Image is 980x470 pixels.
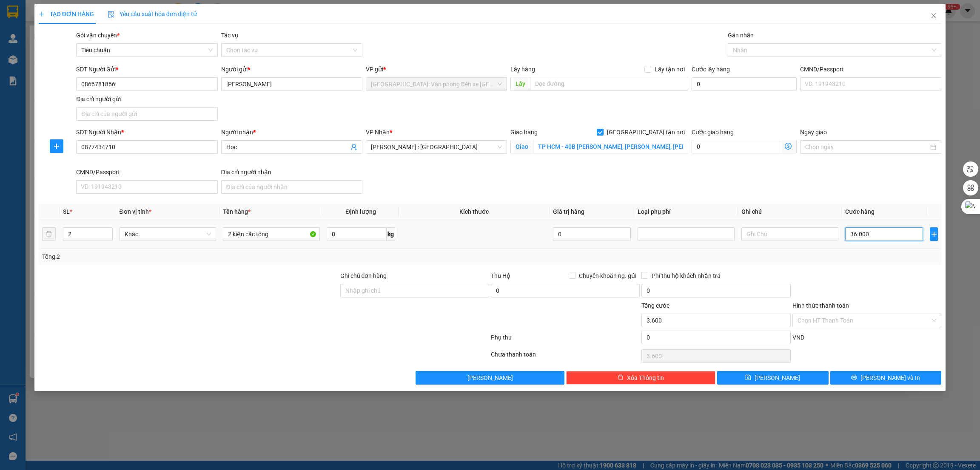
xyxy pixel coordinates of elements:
div: SĐT Người Gửi [76,65,217,74]
span: [PERSON_NAME] [755,373,800,382]
span: plus [39,11,45,17]
div: VP gửi [366,65,507,74]
th: Loại phụ phí [634,204,738,220]
span: [PHONE_NUMBER] [3,29,65,44]
span: Yêu cầu xuất hóa đơn điện tử [108,11,197,17]
span: plus [50,143,63,150]
button: plus [930,227,938,241]
input: Cước giao hàng [692,140,780,153]
span: Gói vận chuyển [76,32,120,39]
span: Đơn vị tính [120,208,151,215]
label: Ngày giao [800,129,827,136]
span: Khác [125,228,211,241]
span: delete [618,374,624,381]
div: Người gửi [221,65,362,74]
label: Gán nhãn [728,32,754,39]
span: Lấy hàng [510,66,535,73]
span: Giao hàng [510,129,538,136]
div: Địa chỉ người gửi [76,94,217,104]
input: Cước lấy hàng [692,77,797,91]
span: Thu Hộ [491,272,510,279]
div: Phụ thu [490,333,641,348]
span: user-add [350,144,357,150]
button: save[PERSON_NAME] [717,371,829,385]
th: Ghi chú [738,204,842,220]
span: Xóa Thông tin [627,373,664,382]
label: Ghi chú đơn hàng [340,272,387,279]
span: Tiêu chuẩn [81,44,212,57]
span: VP Nhận [366,129,390,136]
span: Tên hàng [223,208,251,215]
span: Giá trị hàng [553,208,584,215]
label: Tác vụ [221,32,238,39]
span: CÔNG TY TNHH CHUYỂN PHÁT NHANH BẢO AN [74,29,156,44]
span: Mã đơn: VPHP1209250015 [3,51,130,63]
span: Phí thu hộ khách nhận trả [648,271,724,280]
div: Tổng: 2 [42,252,378,261]
input: Địa chỉ của người gửi [76,107,217,121]
div: Người nhận [221,127,362,137]
img: icon [108,11,114,18]
span: Định lượng [346,208,376,215]
input: Ngày giao [805,142,929,152]
strong: PHIẾU DÁN LÊN HÀNG [57,4,168,15]
input: Giao tận nơi [533,140,688,153]
strong: CSKH: [23,29,45,36]
div: CMND/Passport [76,167,217,177]
span: [PERSON_NAME] và In [860,373,920,382]
input: Ghi chú đơn hàng [340,284,489,297]
button: plus [50,139,63,153]
button: deleteXóa Thông tin [566,371,715,385]
span: Giao [510,140,533,153]
span: Tổng cước [641,302,669,309]
span: [PERSON_NAME] [467,373,513,382]
span: Hải Phòng: Văn phòng Bến xe Thượng Lý [371,78,502,91]
span: [GEOGRAPHIC_DATA] tận nơi [604,127,688,137]
input: Địa chỉ của người nhận [221,180,362,194]
button: Close [922,4,946,28]
span: kg [387,227,395,241]
span: printer [851,374,857,381]
span: save [745,374,751,381]
input: 0 [553,227,631,241]
div: Chưa thanh toán [490,350,641,365]
span: Hồ Chí Minh : Kho Quận 12 [371,141,502,153]
span: Ngày in phiếu: 16:03 ngày [54,17,171,26]
div: SĐT Người Nhận [76,127,217,137]
span: Lấy tận nơi [651,65,688,74]
label: Cước lấy hàng [692,66,730,73]
span: TẠO ĐƠN HÀNG [39,11,94,17]
span: Kích thước [459,208,489,215]
button: delete [42,227,56,241]
input: Dọc đường [530,77,688,91]
span: VND [792,334,804,341]
div: Địa chỉ người nhận [221,167,362,177]
span: Chuyển khoản ng. gửi [575,271,640,280]
input: VD: Bàn, Ghế [223,227,320,241]
span: Lấy [510,77,530,91]
span: close [930,12,937,19]
span: SL [63,208,70,215]
button: [PERSON_NAME] [416,371,564,385]
div: CMND/Passport [800,65,941,74]
span: plus [930,231,937,238]
span: Cước hàng [845,208,875,215]
span: dollar-circle [785,143,792,150]
label: Cước giao hàng [692,129,734,136]
label: Hình thức thanh toán [792,302,849,309]
button: printer[PERSON_NAME] và In [830,371,942,385]
input: Ghi Chú [741,227,838,241]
